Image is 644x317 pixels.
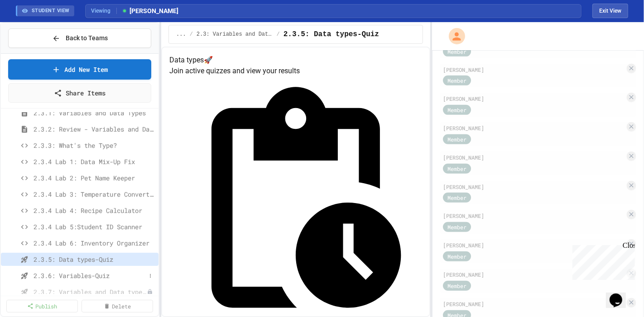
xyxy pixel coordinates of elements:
[91,7,117,15] span: Viewing
[447,135,466,143] span: Member
[4,4,62,57] div: Chat with us now!Close
[443,183,625,191] div: [PERSON_NAME]
[277,31,280,38] span: /
[592,4,628,18] button: Exit student view
[569,241,635,280] iframe: chat widget
[443,124,625,132] div: [PERSON_NAME]
[8,59,151,80] a: Add New Item
[34,124,155,134] span: 2.3.2: Review - Variables and Data Types
[34,173,155,183] span: 2.3.4 Lab 2: Pet Name Keeper
[439,26,467,47] div: My Account
[447,47,466,56] span: Member
[447,165,466,173] span: Member
[34,108,155,118] span: 2.3.1: Variables and Data Types
[447,223,466,231] span: Member
[169,55,422,66] h4: Data types 🚀
[34,255,155,264] span: 2.3.5: Data types-Quiz
[147,289,153,295] div: Unpublished
[443,300,625,308] div: [PERSON_NAME]
[66,33,108,43] span: Back to Teams
[447,252,466,260] span: Member
[34,238,155,248] span: 2.3.4 Lab 6: Inventory Organizer
[121,6,178,16] span: [PERSON_NAME]
[447,76,466,85] span: Member
[443,212,625,220] div: [PERSON_NAME]
[447,194,466,202] span: Member
[34,206,155,215] span: 2.3.4 Lab 4: Recipe Calculator
[34,271,146,280] span: 2.3.6: Variables-Quiz
[34,189,155,199] span: 2.3.4 Lab 3: Temperature Converter
[32,7,70,15] span: STUDENT VIEW
[176,31,186,38] span: ...
[8,28,151,48] button: Back to Teams
[447,282,466,290] span: Member
[34,157,155,166] span: 2.3.4 Lab 1: Data Mix-Up Fix
[443,241,625,249] div: [PERSON_NAME]
[284,29,379,40] span: 2.3.5: Data types-Quiz
[34,287,147,297] span: 2.3.7: Variables and Data types - Quiz
[6,300,78,312] a: Publish
[34,141,155,150] span: 2.3.3: What's the Type?
[8,83,151,103] a: Share Items
[197,31,273,38] span: 2.3: Variables and Data Types
[169,66,422,76] p: Join active quizzes and view your results
[146,271,155,280] button: More options
[34,222,155,232] span: 2.3.4 Lab 5:Student ID Scanner
[443,153,625,161] div: [PERSON_NAME]
[606,281,635,308] iframe: chat widget
[82,300,153,312] a: Delete
[190,31,193,38] span: /
[443,66,625,74] div: [PERSON_NAME]
[447,106,466,114] span: Member
[443,270,625,279] div: [PERSON_NAME]
[443,95,625,103] div: [PERSON_NAME]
